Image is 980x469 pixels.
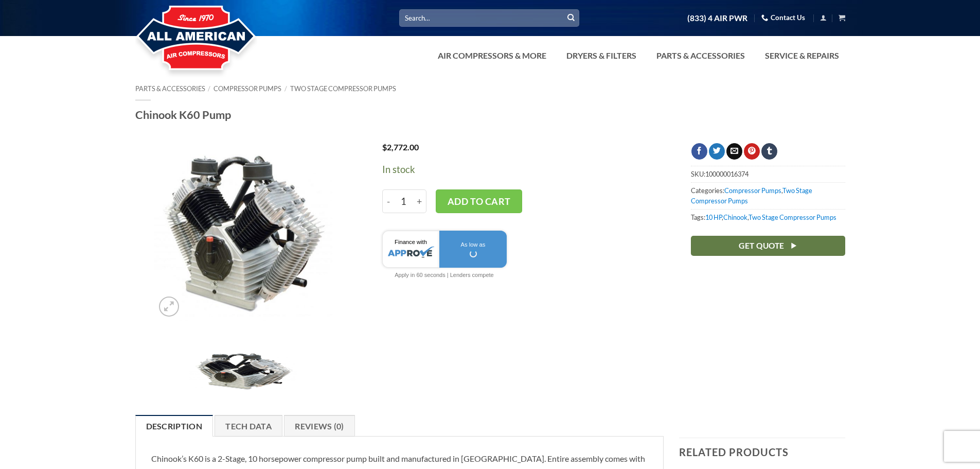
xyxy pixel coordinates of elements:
[290,84,396,93] a: Two Stage Compressor Pumps
[761,10,805,26] a: Contact Us
[382,162,660,177] p: In stock
[154,143,332,322] img: CHINOOK K60 10HP COMPRESSOR PUMP
[284,84,287,93] span: /
[284,415,355,437] a: Reviews (0)
[691,236,845,256] a: Get Quote
[724,186,781,195] a: Compressor Pumps
[215,415,282,437] a: Tech Data
[432,45,553,66] a: Air Compressors & More
[135,415,213,437] a: Description
[709,143,725,160] a: Share on Twitter
[839,11,845,24] a: View cart
[726,143,742,160] a: Email to a Friend
[691,166,845,182] span: SKU:
[208,84,210,93] span: /
[436,189,522,213] button: Add to cart
[560,45,643,66] a: Dryers & Filters
[563,10,579,26] button: Submit
[399,9,579,26] input: Search…
[759,45,845,66] a: Service & Repairs
[761,143,777,160] a: Share on Tumblr
[691,209,845,225] span: Tags: , ,
[744,143,760,160] a: Pin on Pinterest
[705,213,722,221] a: 10 HP
[820,11,827,24] a: Login
[382,142,419,152] bdi: 2,772.00
[189,351,297,392] img: Chinook K100 Pump
[159,297,179,317] a: Zoom
[723,213,747,221] a: Chinook
[213,84,281,93] a: Compressor Pumps
[135,108,845,122] h1: Chinook K60 Pump
[135,85,845,93] nav: Breadcrumb
[739,239,784,252] span: Get Quote
[687,9,747,27] a: (833) 4 AIR PWR
[679,438,845,466] h3: Related products
[691,182,845,209] span: Categories: ,
[650,45,751,66] a: Parts & Accessories
[413,189,426,213] input: Increase quantity of Chinook K60 Pump
[705,170,749,178] span: 100000016374
[382,142,387,152] span: $
[395,189,414,213] input: Product quantity
[749,213,836,221] a: Two Stage Compressor Pumps
[135,84,205,93] a: Parts & Accessories
[691,143,707,160] a: Share on Facebook
[382,189,395,213] input: Reduce quantity of Chinook K60 Pump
